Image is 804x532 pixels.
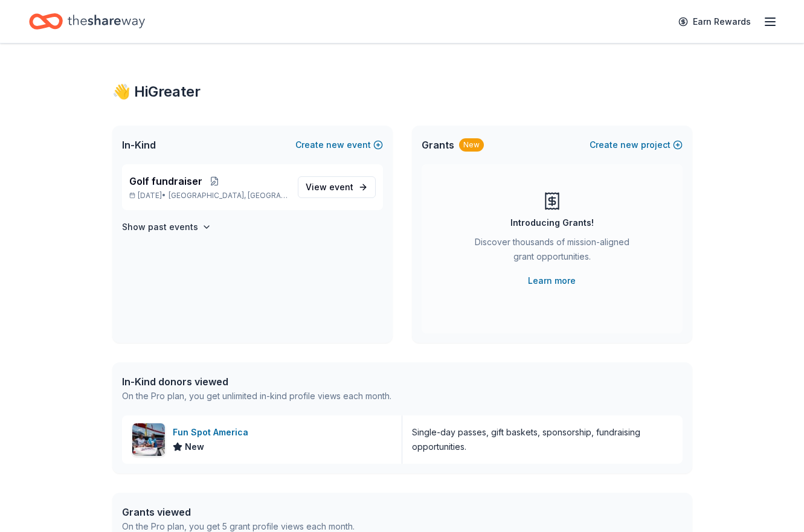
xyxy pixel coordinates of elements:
a: Earn Rewards [671,11,758,33]
div: 👋 Hi Greater [112,82,692,101]
h4: Show past events [122,220,198,234]
p: [DATE] • [129,191,288,200]
button: Createnewproject [590,138,683,152]
span: In-Kind [122,138,156,152]
div: In-Kind donors viewed [122,374,391,389]
div: Discover thousands of mission-aligned grant opportunities. [470,235,634,269]
div: Introducing Grants! [510,216,594,230]
div: Fun Spot America [173,425,253,440]
div: Single-day passes, gift baskets, sponsorship, fundraising opportunities. [412,425,673,454]
span: new [326,138,344,152]
span: View [306,180,353,194]
span: Golf fundraiser [129,174,202,188]
img: Image for Fun Spot America [132,423,165,456]
div: Grants viewed [122,505,355,519]
button: Createnewevent [295,138,383,152]
button: Show past events [122,220,211,234]
span: event [329,182,353,192]
a: View event [298,176,376,198]
a: Learn more [528,274,576,288]
span: new [620,138,638,152]
span: Grants [422,138,454,152]
div: On the Pro plan, you get unlimited in-kind profile views each month. [122,389,391,403]
span: New [185,440,204,454]
a: Home [29,7,145,36]
div: New [459,138,484,152]
span: [GEOGRAPHIC_DATA], [GEOGRAPHIC_DATA] [169,191,288,200]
